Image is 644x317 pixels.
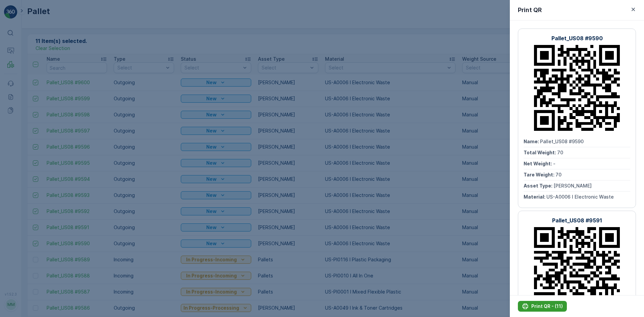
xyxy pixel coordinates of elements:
span: [PERSON_NAME] [553,183,592,189]
p: Pallet_US08 #9591 [552,216,602,224]
span: - [553,161,555,166]
span: 70 [38,143,44,149]
span: Total Weight : [6,121,39,127]
p: Pallet_US08 #9581 [297,6,346,14]
span: 70 [39,303,45,309]
p: Print QR [518,5,542,15]
span: Total Weight : [524,150,557,155]
p: Print QR - (11) [531,303,563,310]
span: 70 [39,121,45,127]
span: Pallet_US08 #9582 [22,292,66,298]
span: - [35,132,38,138]
span: Tare Weight : [524,172,555,177]
span: Material : [6,165,29,171]
span: Asset Type : [6,154,36,160]
span: Pallet_US08 #9581 [22,110,65,116]
span: Net Weight : [524,161,553,166]
span: US-A0155 I Wrong Material [29,165,91,171]
span: Name : [6,292,22,298]
span: Name : [524,139,540,144]
span: [PERSON_NAME] [36,154,74,160]
button: Print QR - (11) [518,301,567,312]
span: Material : [524,194,546,200]
span: 70 [555,172,561,177]
p: Pallet_US08 #9582 [296,188,347,196]
span: US-A0006 I Electronic Waste [546,194,614,200]
span: Name : [6,110,22,116]
span: Net Weight : [6,132,35,138]
span: Asset Type : [524,183,553,189]
span: Total Weight : [6,303,39,309]
span: Pallet_US08 #9590 [540,139,584,144]
span: Tare Weight : [6,143,38,149]
p: Pallet_US08 #9590 [551,34,603,42]
span: 70 [557,150,563,155]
